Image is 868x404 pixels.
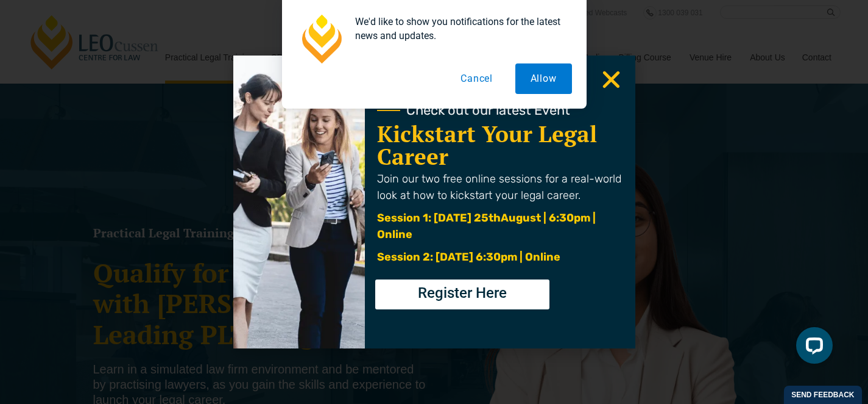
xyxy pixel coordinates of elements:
img: notification icon [297,15,345,63]
span: Check out our latest Event [406,104,570,117]
span: Register Here [418,286,507,300]
div: We'd like to show you notifications for the latest news and updates. [345,15,572,43]
button: Allow [515,63,572,94]
a: Kickstart Your Legal Career [377,119,597,171]
span: Join our two free online sessions for a real-world look at how to kickstart your legal career. [377,172,621,202]
iframe: LiveChat chat widget [786,322,838,373]
span: Session 2: [DATE] 6:30pm | Online [377,250,560,264]
span: th [489,211,501,225]
button: Cancel [445,63,508,94]
a: Register Here [375,280,549,309]
span: Session 1: [DATE] 25 [377,211,489,225]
